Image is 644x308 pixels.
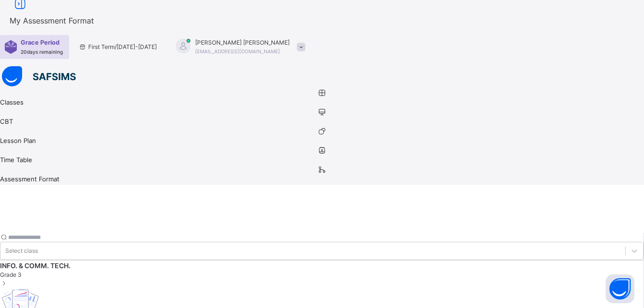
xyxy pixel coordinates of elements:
[21,38,59,47] span: Grace Period
[10,16,94,25] span: My Assessment Format
[195,38,290,47] span: [PERSON_NAME] [PERSON_NAME]
[166,38,310,56] div: ANTHONYJAMES
[5,40,17,54] img: sticker-purple.71386a28dfed39d6af7621340158ba97.svg
[2,66,76,86] img: safsims
[21,49,63,55] span: 20 days remaining
[606,274,634,303] button: Open asap
[79,43,157,51] span: session/term information
[195,48,280,54] span: [EMAIL_ADDRESS][DOMAIN_NAME]
[5,247,38,255] div: Select class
